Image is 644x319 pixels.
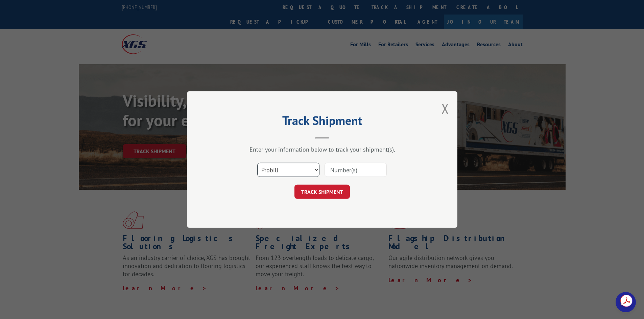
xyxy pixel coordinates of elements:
button: Close modal [442,100,449,117]
button: TRACK SHIPMENT [294,185,350,199]
h2: Track Shipment [221,116,424,129]
input: Number(s) [325,163,387,177]
div: Enter your information below to track your shipment(s). [221,145,424,153]
div: Open chat [616,292,636,312]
